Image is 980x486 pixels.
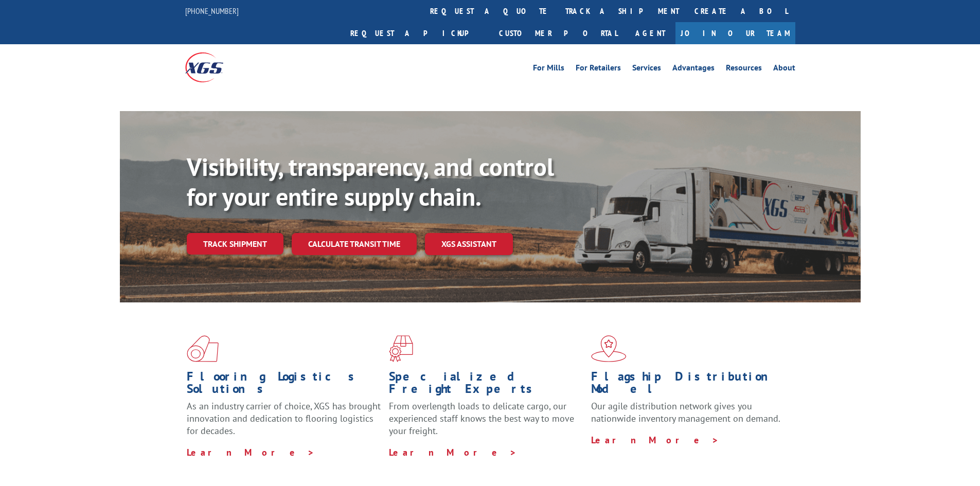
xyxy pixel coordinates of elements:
a: Agent [625,22,675,44]
a: Join Our Team [675,22,795,44]
a: Services [632,64,661,75]
img: xgs-icon-flagship-distribution-model-red [591,335,627,362]
b: Visibility, transparency, and control for your entire supply chain. [187,151,554,212]
a: Track shipment [187,233,283,255]
a: Advantages [672,64,715,75]
a: Learn More > [591,434,719,446]
a: Learn More > [389,446,517,458]
h1: Flagship Distribution Model [591,370,786,400]
a: About [773,64,795,75]
a: Calculate transit time [292,233,417,255]
span: As an industry carrier of choice, XGS has brought innovation and dedication to flooring logistics... [187,400,381,437]
a: Resources [726,64,762,75]
p: From overlength loads to delicate cargo, our experienced staff knows the best way to move your fr... [389,400,583,446]
img: xgs-icon-focused-on-flooring-red [389,335,413,362]
h1: Specialized Freight Experts [389,370,583,400]
a: For Retailers [576,64,621,75]
a: [PHONE_NUMBER] [185,6,239,16]
a: For Mills [533,64,564,75]
a: Request a pickup [343,22,491,44]
a: Learn More > [187,446,315,458]
img: xgs-icon-total-supply-chain-intelligence-red [187,335,219,362]
h1: Flooring Logistics Solutions [187,370,381,400]
span: Our agile distribution network gives you nationwide inventory management on demand. [591,400,780,424]
a: Customer Portal [491,22,625,44]
a: XGS ASSISTANT [425,233,513,255]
